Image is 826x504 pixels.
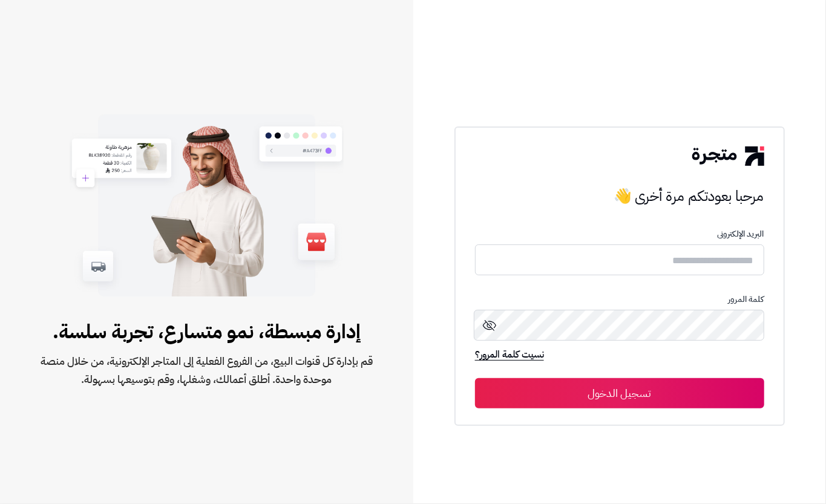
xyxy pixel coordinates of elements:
[475,184,764,208] h3: مرحبا بعودتكم مرة أخرى 👋
[39,317,375,346] span: إدارة مبسطة، نمو متسارع، تجربة سلسة.
[475,295,764,304] p: كلمة المرور
[692,146,764,166] img: logo-2.png
[475,347,544,364] a: نسيت كلمة المرور؟
[39,352,375,388] span: قم بإدارة كل قنوات البيع، من الفروع الفعلية إلى المتاجر الإلكترونية، من خلال منصة موحدة واحدة. أط...
[475,229,764,239] p: البريد الإلكترونى
[475,378,764,408] button: تسجيل الدخول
